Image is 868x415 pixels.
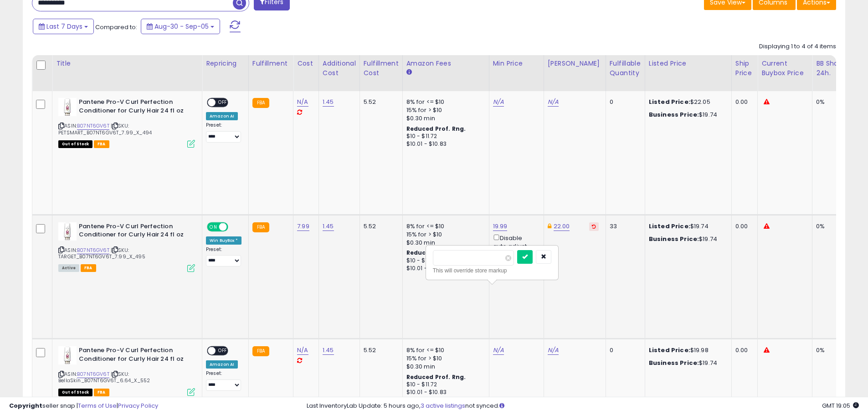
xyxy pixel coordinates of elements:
a: N/A [493,97,504,107]
div: $10.01 - $10.83 [406,265,482,272]
div: seller snap | | [9,402,158,410]
div: ASIN: [58,222,195,271]
b: Pantene Pro-V Curl Perfection Conditioner for Curly Hair 24 fl oz [79,222,190,241]
div: Amazon AI [206,360,238,369]
img: 318SoiQFCiL._SL40_.jpg [58,222,77,241]
div: 0% [816,98,846,106]
a: N/A [493,346,504,355]
div: Min Price [493,59,540,68]
div: $0.30 min [406,114,482,123]
div: $10 - $11.72 [406,381,482,389]
div: Amazon Fees [406,59,485,68]
b: Reduced Prof. Rng. [406,249,466,256]
div: 0 [610,98,638,106]
div: ASIN: [58,98,195,147]
a: B07NT6GV6T [77,246,109,254]
span: Last 7 Days [46,22,82,31]
div: Last InventoryLab Update: 5 hours ago, not synced. [307,402,859,410]
span: ON [208,223,219,231]
div: 0.00 [735,346,750,354]
div: Preset: [206,122,241,143]
img: 318SoiQFCiL._SL40_.jpg [58,98,77,116]
div: $19.74 [649,359,724,367]
div: 0.00 [735,98,750,106]
span: OFF [216,99,230,107]
i: This overrides the store level Dynamic Max Price for this listing [548,223,551,229]
span: OFF [227,223,241,231]
button: Aug-30 - Sep-05 [141,19,220,34]
div: 0 [610,346,638,354]
a: 7.99 [297,222,309,231]
a: N/A [297,346,308,355]
small: FBA [252,222,269,232]
span: All listings that are currently out of stock and unavailable for purchase on Amazon [58,389,92,396]
div: Fulfillment [252,59,289,68]
div: 15% for > $10 [406,354,482,363]
span: | SKU: BellaSkin_B07NT6GV6T_6.64_X_552 [58,370,150,384]
div: Preset: [206,246,241,267]
div: 8% for <= $10 [406,98,482,106]
small: FBA [252,98,269,108]
div: 8% for <= $10 [406,222,482,231]
span: FBA [94,389,109,396]
span: All listings that are currently out of stock and unavailable for purchase on Amazon [58,140,92,148]
b: Pantene Pro-V Curl Perfection Conditioner for Curly Hair 24 fl oz [79,98,190,117]
div: $19.98 [649,346,724,354]
a: 1.45 [323,346,334,355]
div: 15% for > $10 [406,231,482,239]
div: $0.30 min [406,239,482,247]
span: Compared to: [95,23,137,31]
span: OFF [216,347,230,355]
div: $19.74 [649,222,724,231]
div: $22.05 [649,98,724,106]
small: Amazon Fees. [406,68,412,77]
div: This will override store markup [433,266,551,275]
div: $10.01 - $10.83 [406,389,482,396]
div: $10 - $11.72 [406,133,482,140]
div: BB Share 24h. [816,59,849,78]
span: All listings currently available for purchase on Amazon [58,264,79,272]
div: Current Buybox Price [761,59,808,78]
div: 5.52 [364,346,395,354]
button: Last 7 Days [33,19,94,34]
b: Pantene Pro-V Curl Perfection Conditioner for Curly Hair 24 fl oz [79,346,190,365]
div: $0.30 min [406,363,482,371]
div: $10 - $11.72 [406,257,482,265]
div: 5.52 [364,98,395,106]
i: Revert to store-level Dynamic Max Price [592,224,596,229]
b: Listed Price: [649,97,690,106]
div: Disable auto adjust min [493,233,537,259]
div: 0.00 [735,222,750,231]
b: Listed Price: [649,346,690,354]
div: [PERSON_NAME] [548,59,602,68]
span: Aug-30 - Sep-05 [154,22,209,31]
span: | SKU: TARGET_B07NT6GV6T_7.99_X_495 [58,246,145,260]
a: 22.00 [554,222,570,231]
div: $19.74 [649,235,724,243]
a: 1.45 [323,222,334,231]
b: Reduced Prof. Rng. [406,373,466,381]
div: Preset: [206,370,241,391]
a: N/A [297,97,308,107]
div: Win BuyBox * [206,236,241,245]
div: Ship Price [735,59,754,78]
b: Listed Price: [649,222,690,231]
a: Privacy Policy [118,401,158,410]
div: Fulfillable Quantity [610,59,641,78]
img: 318SoiQFCiL._SL40_.jpg [58,346,77,364]
div: Displaying 1 to 4 of 4 items [759,42,836,51]
div: ASIN: [58,346,195,395]
div: $10.01 - $10.83 [406,140,482,148]
span: | SKU: PETSMART_B07NT6GV6T_7.99_X_494 [58,122,152,136]
div: Title [56,59,198,68]
a: 1.45 [323,97,334,107]
span: FBA [81,264,96,272]
a: B07NT6GV6T [77,122,109,130]
div: Listed Price [649,59,728,68]
a: N/A [548,97,559,107]
a: Terms of Use [78,401,117,410]
b: Business Price: [649,359,699,367]
a: B07NT6GV6T [77,370,109,378]
div: 5.52 [364,222,395,231]
div: Cost [297,59,315,68]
